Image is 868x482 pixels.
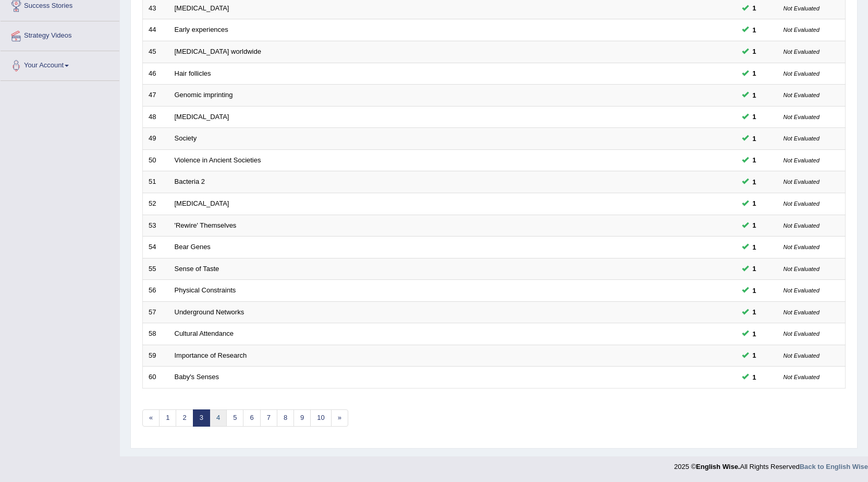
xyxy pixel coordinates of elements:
[175,91,233,99] a: Genomic imprinting
[143,63,169,85] td: 46
[176,409,193,427] a: 2
[674,456,868,472] div: 2025 © All Rights Reserved
[784,27,820,33] small: Not Evaluated
[175,199,229,207] a: [MEDICAL_DATA]
[294,409,311,427] a: 9
[310,409,331,427] a: 10
[143,215,169,237] td: 53
[175,330,234,337] a: Cultural Attendance
[143,237,169,258] td: 54
[784,374,820,380] small: Not Evaluated
[749,350,761,361] span: You can still take this question
[143,367,169,389] td: 60
[1,51,119,77] a: Your Account
[210,409,227,427] a: 4
[175,221,237,229] a: 'Rewire' Themselves
[143,149,169,171] td: 50
[784,244,820,250] small: Not Evaluated
[143,193,169,215] td: 52
[696,463,740,471] strong: English Wise.
[784,5,820,11] small: Not Evaluated
[784,179,820,185] small: Not Evaluated
[784,352,820,359] small: Not Evaluated
[784,309,820,315] small: Not Evaluated
[749,155,761,166] span: You can still take this question
[784,331,820,337] small: Not Evaluated
[749,111,761,122] span: You can still take this question
[143,128,169,150] td: 49
[784,114,820,120] small: Not Evaluated
[143,171,169,193] td: 51
[1,21,119,48] a: Strategy Videos
[784,135,820,142] small: Not Evaluated
[175,48,261,55] a: [MEDICAL_DATA] worldwide
[175,373,219,381] a: Baby's Senses
[277,409,294,427] a: 8
[331,409,348,427] a: »
[749,68,761,79] span: You can still take this question
[175,113,229,121] a: [MEDICAL_DATA]
[143,85,169,107] td: 47
[175,156,261,164] a: Violence in Ancient Societies
[749,285,761,296] span: You can still take this question
[143,19,169,41] td: 44
[749,307,761,318] span: You can still take this question
[749,328,761,339] span: You can still take this question
[749,242,761,253] span: You can still take this question
[784,49,820,55] small: Not Evaluated
[800,463,868,471] a: Back to English Wise
[142,409,160,427] a: «
[143,258,169,280] td: 55
[749,198,761,209] span: You can still take this question
[749,177,761,187] span: You can still take this question
[175,351,247,359] a: Importance of Research
[175,4,229,12] a: [MEDICAL_DATA]
[143,41,169,63] td: 45
[749,133,761,144] span: You can still take this question
[260,409,277,427] a: 7
[143,323,169,345] td: 58
[749,372,761,383] span: You can still take this question
[784,201,820,207] small: Not Evaluated
[143,301,169,323] td: 57
[175,265,219,273] a: Sense of Taste
[749,220,761,231] span: You can still take this question
[243,409,260,427] a: 6
[749,25,761,36] span: You can still take this question
[784,157,820,163] small: Not Evaluated
[143,280,169,302] td: 56
[749,3,761,14] span: You can still take this question
[749,90,761,101] span: You can still take this question
[193,409,210,427] a: 3
[143,345,169,367] td: 59
[175,134,197,142] a: Society
[175,308,244,316] a: Underground Networks
[749,46,761,57] span: You can still take this question
[784,287,820,293] small: Not Evaluated
[784,222,820,229] small: Not Evaluated
[175,178,205,185] a: Bacteria 2
[784,92,820,98] small: Not Evaluated
[175,69,211,77] a: Hair follicles
[175,243,211,251] a: Bear Genes
[749,263,761,274] span: You can still take this question
[175,286,236,294] a: Physical Constraints
[226,409,243,427] a: 5
[143,106,169,128] td: 48
[784,70,820,77] small: Not Evaluated
[784,266,820,272] small: Not Evaluated
[175,26,228,33] a: Early experiences
[159,409,176,427] a: 1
